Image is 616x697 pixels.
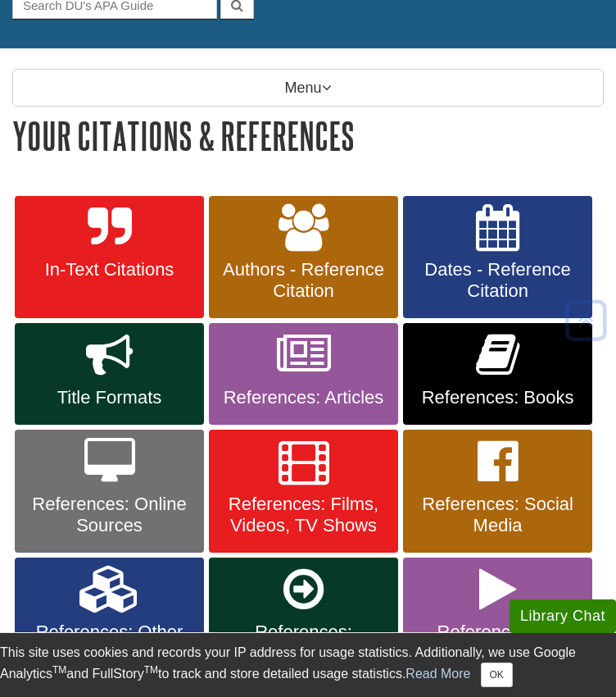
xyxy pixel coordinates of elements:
[12,69,604,107] p: Menu
[559,309,612,331] a: Back to Top
[221,387,386,408] span: References: Articles
[415,622,580,664] span: Reference List: Video Tutorials
[481,663,513,687] button: Close
[403,430,592,553] a: References: Social Media
[221,622,386,686] span: References: Secondary/Indirect Sources
[405,667,470,681] a: Read More
[403,196,592,319] a: Dates - Reference Citation
[209,196,398,319] a: Authors - Reference Citation
[52,664,66,676] sup: TM
[15,196,204,319] a: In-Text Citations
[15,430,204,553] a: References: Online Sources
[510,599,616,633] button: Library Chat
[27,259,192,280] span: In-Text Citations
[27,387,192,408] span: Title Formats
[415,387,580,408] span: References: Books
[27,622,192,664] span: References: Other Sources
[415,494,580,536] span: References: Social Media
[209,323,398,425] a: References: Articles
[209,430,398,553] a: References: Films, Videos, TV Shows
[27,494,192,536] span: References: Online Sources
[221,494,386,536] span: References: Films, Videos, TV Shows
[144,664,158,676] sup: TM
[415,259,580,302] span: Dates - Reference Citation
[221,259,386,302] span: Authors - Reference Citation
[12,115,604,157] h1: Your Citations & References
[403,323,592,425] a: References: Books
[15,323,204,425] a: Title Formats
